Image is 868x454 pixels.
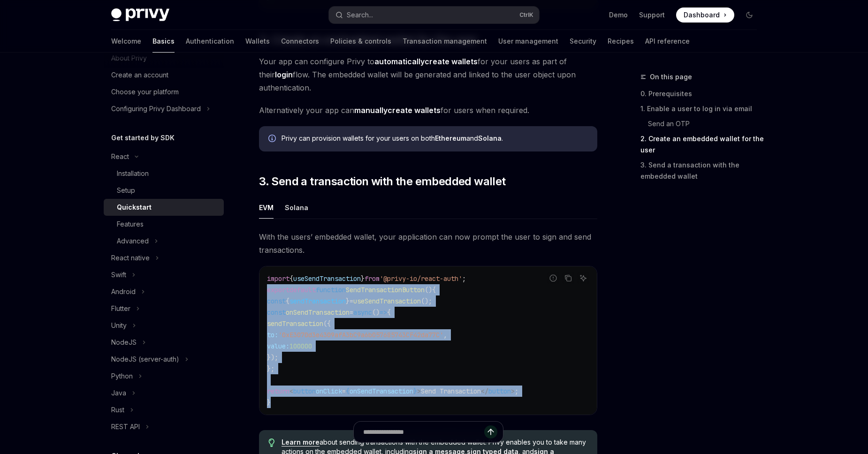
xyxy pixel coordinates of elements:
span: onClick [316,387,342,395]
a: Recipes [608,30,634,53]
div: Features [117,219,144,230]
span: < [289,387,293,395]
span: , [443,331,447,339]
span: const [267,308,286,317]
button: Report incorrect code [547,272,559,284]
span: = [350,308,353,317]
div: Java [111,387,126,399]
a: 0. Prerequisites [640,86,764,101]
span: button [293,387,316,395]
span: { [387,308,391,317]
button: Toggle Swift section [104,266,224,283]
div: Flutter [111,303,130,314]
div: Privy can provision wallets for your users on both and . [282,134,588,144]
svg: Info [268,135,278,144]
div: Swift [111,269,126,280]
span: useSendTransaction [353,297,421,305]
button: Toggle NodeJS (server-auth) section [104,351,224,368]
span: } [361,274,365,283]
span: => [380,308,387,317]
div: Search... [347,9,373,21]
span: Alternatively your app can for users when required. [259,104,597,117]
button: Copy the contents from the code block [562,272,574,284]
div: React native [111,252,150,264]
span: > [417,387,421,395]
strong: manually [354,106,388,115]
span: '@privy-io/react-auth' [380,274,462,283]
button: Send message [484,425,497,439]
strong: Ethereum [435,134,466,142]
a: 3. Send a transaction with the embedded wallet [640,158,764,184]
button: Toggle Python section [104,368,224,385]
span: SendTransactionButton [346,286,425,294]
button: Toggle React section [104,148,224,165]
span: async [353,308,372,317]
a: Choose your platform [104,83,224,100]
a: Send an OTP [640,116,764,131]
button: Toggle React native section [104,250,224,266]
span: to: [267,331,278,339]
span: </ [481,387,488,395]
button: Toggle NodeJS section [104,334,224,351]
span: () [425,286,432,294]
span: > [511,387,515,395]
a: 2. Create an embedded wallet for the user [640,131,764,158]
span: = [350,297,353,305]
a: Authentication [186,30,234,53]
button: Toggle REST API section [104,418,224,435]
button: Toggle Advanced section [104,233,224,250]
span: onSendTransaction [286,308,350,317]
a: Quickstart [104,199,224,216]
a: Basics [152,30,175,53]
img: dark logo [111,8,169,22]
span: '0xE3070d3e4309afA3bC9a6b057685743CF42da77C' [278,331,443,339]
span: ({ [323,319,331,328]
button: Open search [329,7,539,23]
strong: login [275,70,293,79]
div: Configuring Privy Dashboard [111,103,201,114]
a: Connectors [281,30,319,53]
a: Features [104,216,224,233]
span: function [316,286,346,294]
div: Installation [117,168,149,179]
button: Toggle Unity section [104,317,224,334]
button: Toggle dark mode [742,8,757,23]
span: } [413,387,417,395]
div: NodeJS [111,337,137,348]
a: Support [639,10,665,20]
a: 1. Enable a user to log in via email [640,101,764,116]
a: User management [498,30,558,53]
span: 100000 [289,342,312,350]
span: Your app can configure Privy to for your users as part of their flow. The embedded wallet will be... [259,55,597,94]
div: Quickstart [117,202,152,213]
a: Welcome [111,30,141,53]
span: { [289,274,293,283]
span: 3. Send a transaction with the embedded wallet [259,174,505,189]
span: With the users’ embedded wallet, your application can now prompt the user to sign and send transa... [259,230,597,257]
span: useSendTransaction [293,274,361,283]
a: Policies & controls [330,30,391,53]
h5: Get started by SDK [111,132,175,144]
button: EVM [259,197,274,219]
span: return [267,387,289,395]
span: sendTransaction [267,319,323,328]
span: } [267,398,271,407]
span: { [286,297,289,305]
span: export [267,286,289,294]
span: = [342,387,346,395]
span: () [372,308,380,317]
span: value: [267,342,289,350]
span: sendTransaction [289,297,346,305]
span: Ctrl K [519,11,533,19]
a: automaticallycreate wallets [374,57,478,67]
span: Send Transaction [421,387,481,395]
span: (); [421,297,432,305]
div: NodeJS (server-auth) [111,354,179,365]
span: from [365,274,380,283]
strong: automatically [374,57,425,66]
span: import [267,274,289,283]
div: Choose your platform [111,86,179,98]
div: React [111,151,129,162]
a: Demo [609,10,628,20]
a: Setup [104,182,224,199]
